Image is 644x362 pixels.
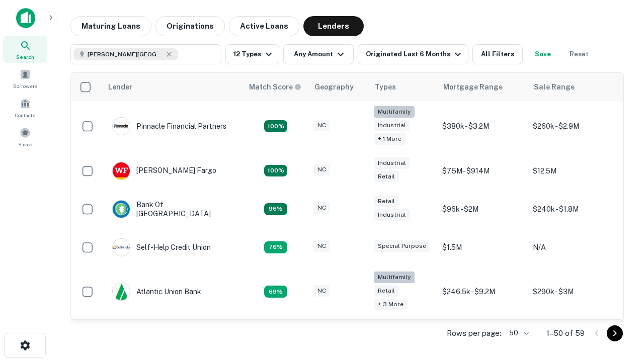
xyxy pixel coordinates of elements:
th: Lender [102,73,243,101]
div: Retail [374,196,399,207]
div: Originated Last 6 Months [366,48,464,60]
div: Multifamily [374,106,415,118]
img: picture [113,201,130,218]
div: Industrial [374,209,410,221]
button: Originated Last 6 Months [358,44,468,64]
img: capitalize-icon.png [16,8,35,28]
button: Maturing Loans [70,16,151,36]
div: NC [313,120,330,131]
th: Geography [308,73,369,101]
button: Save your search to get updates of matches that match your search criteria. [527,44,559,64]
th: Mortgage Range [437,73,528,101]
td: $1.5M [437,228,528,266]
button: Lenders [303,16,364,36]
a: Search [3,36,47,63]
img: picture [113,118,130,135]
div: Atlantic Union Bank [112,283,201,301]
th: Sale Range [528,73,618,101]
td: N/A [528,228,618,266]
div: Pinnacle Financial Partners [112,117,226,135]
div: Matching Properties: 11, hasApolloMatch: undefined [264,241,287,253]
span: Search [16,53,34,61]
th: Capitalize uses an advanced AI algorithm to match your search with the best lender. The match sco... [243,73,308,101]
img: picture [113,239,130,256]
div: Matching Properties: 26, hasApolloMatch: undefined [264,120,287,132]
iframe: Chat Widget [594,282,644,330]
div: + 3 more [374,299,408,310]
p: Rows per page: [447,327,501,339]
img: picture [113,283,130,300]
td: $96k - $2M [437,190,528,228]
td: $290k - $3M [528,266,618,317]
img: picture [113,162,130,179]
div: Lender [108,81,132,93]
span: Borrowers [13,82,37,90]
div: Capitalize uses an advanced AI algorithm to match your search with the best lender. The match sco... [249,81,301,93]
td: $7.5M - $914M [437,152,528,190]
a: Borrowers [3,65,47,92]
div: Geography [314,81,354,93]
td: $260k - $2.9M [528,101,618,152]
div: Matching Properties: 10, hasApolloMatch: undefined [264,286,287,298]
div: Multifamily [374,271,415,283]
div: Types [375,81,396,93]
div: NC [313,240,330,252]
div: 50 [505,326,530,340]
div: Self-help Credit Union [112,238,211,256]
td: $12.5M [528,152,618,190]
div: [PERSON_NAME] Fargo [112,162,216,180]
span: [PERSON_NAME][GEOGRAPHIC_DATA], [GEOGRAPHIC_DATA] [88,50,163,59]
div: Special Purpose [374,240,430,252]
div: NC [313,164,330,175]
div: Mortgage Range [443,81,503,93]
div: Industrial [374,120,410,131]
div: + 1 more [374,133,406,145]
button: Go to next page [607,325,623,341]
div: Sale Range [534,81,575,93]
div: NC [313,202,330,214]
button: Active Loans [229,16,299,36]
p: 1–50 of 59 [546,327,585,339]
td: $380k - $3.2M [437,101,528,152]
button: Any Amount [283,44,354,64]
div: Industrial [374,157,410,169]
div: Bank Of [GEOGRAPHIC_DATA] [112,200,233,218]
button: 12 Types [225,44,279,64]
td: $246.5k - $9.2M [437,266,528,317]
button: Reset [563,44,595,64]
span: Saved [18,140,33,148]
div: Matching Properties: 15, hasApolloMatch: undefined [264,165,287,177]
div: NC [313,285,330,297]
button: All Filters [472,44,523,64]
h6: Match Score [249,81,299,93]
a: Contacts [3,94,47,121]
div: Retail [374,171,399,183]
td: $240k - $1.8M [528,190,618,228]
div: Retail [374,285,399,297]
div: Matching Properties: 14, hasApolloMatch: undefined [264,203,287,215]
button: Originations [155,16,225,36]
th: Types [369,73,437,101]
span: Contacts [15,111,35,119]
a: Saved [3,123,47,150]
